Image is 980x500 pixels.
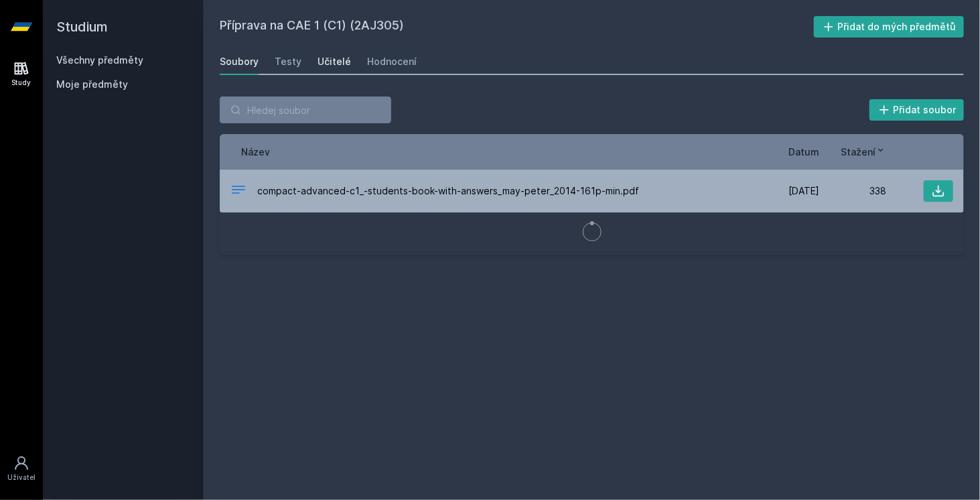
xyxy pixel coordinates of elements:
[367,48,417,75] a: Hodnocení
[788,184,819,198] span: [DATE]
[56,78,128,91] span: Moje předměty
[869,99,965,121] button: Přidat soubor
[7,473,36,483] div: Uživatel
[220,55,259,68] div: Soubory
[220,97,391,123] input: Hledej soubor
[220,48,259,75] a: Soubory
[257,184,639,198] span: compact-advanced-c1_-students-book-with-answers_may-peter_2014-161p-min.pdf
[230,182,247,201] div: PDF
[12,78,31,88] div: Study
[819,184,886,198] div: 338
[788,145,819,159] button: Datum
[275,48,301,75] a: Testy
[318,55,351,68] div: Učitelé
[3,448,40,489] a: Uživatel
[814,16,965,38] button: Přidat do mých předmětů
[841,145,876,159] span: Stažení
[3,54,40,95] a: Study
[220,16,814,38] h2: Příprava na CAE 1 (C1) (2AJ305)
[367,55,417,68] div: Hodnocení
[841,145,886,159] button: Stažení
[241,145,270,159] button: Název
[275,55,301,68] div: Testy
[56,54,143,66] a: Všechny předměty
[318,48,351,75] a: Učitelé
